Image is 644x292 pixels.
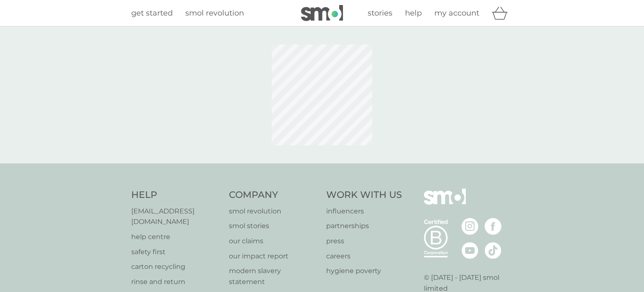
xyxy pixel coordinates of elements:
[492,5,513,21] div: basket
[229,236,318,247] a: our claims
[229,189,318,202] h4: Company
[485,242,501,259] img: visit the smol Tiktok page
[434,7,479,19] a: my account
[326,251,402,262] a: careers
[131,231,221,242] a: help centre
[326,221,402,231] a: partnerships
[462,242,478,259] img: visit the smol Youtube page
[326,206,402,217] a: influencers
[434,8,479,18] span: my account
[185,8,244,18] span: smol revolution
[326,189,402,202] h4: Work With Us
[326,266,402,276] a: hygiene poverty
[405,8,422,18] span: help
[131,261,221,272] a: carton recycling
[405,7,422,19] a: help
[131,8,173,18] span: get started
[229,251,318,262] a: our impact report
[131,276,221,287] a: rinse and return
[131,247,221,258] a: safety first
[485,218,501,235] img: visit the smol Facebook page
[131,206,221,227] a: [EMAIL_ADDRESS][DOMAIN_NAME]
[229,206,318,217] a: smol revolution
[326,236,402,247] a: press
[131,189,221,202] h4: Help
[424,189,466,217] img: smol
[185,7,244,19] a: smol revolution
[368,8,392,18] span: stories
[229,266,318,287] a: modern slavery statement
[301,5,343,21] img: smol
[462,218,478,235] img: visit the smol Instagram page
[229,221,318,231] a: smol stories
[131,7,173,19] a: get started
[368,7,392,19] a: stories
